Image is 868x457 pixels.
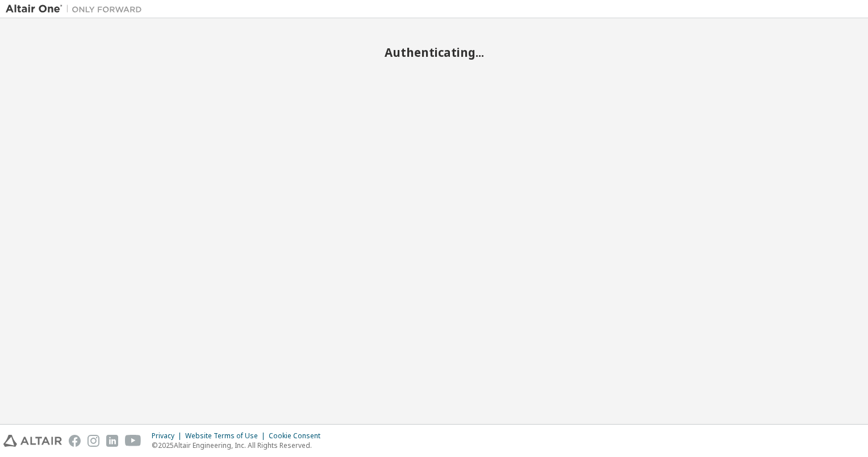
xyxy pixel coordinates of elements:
[185,431,269,441] div: Website Terms of Use
[87,435,99,447] img: instagram.svg
[3,435,62,447] img: altair_logo.svg
[6,3,148,15] img: Altair One
[125,435,141,447] img: youtube.svg
[269,431,327,441] div: Cookie Consent
[6,45,862,60] h2: Authenticating...
[152,441,327,450] p: © 2025 Altair Engineering, Inc. All Rights Reserved.
[152,431,185,441] div: Privacy
[69,435,81,447] img: facebook.svg
[106,435,118,447] img: linkedin.svg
